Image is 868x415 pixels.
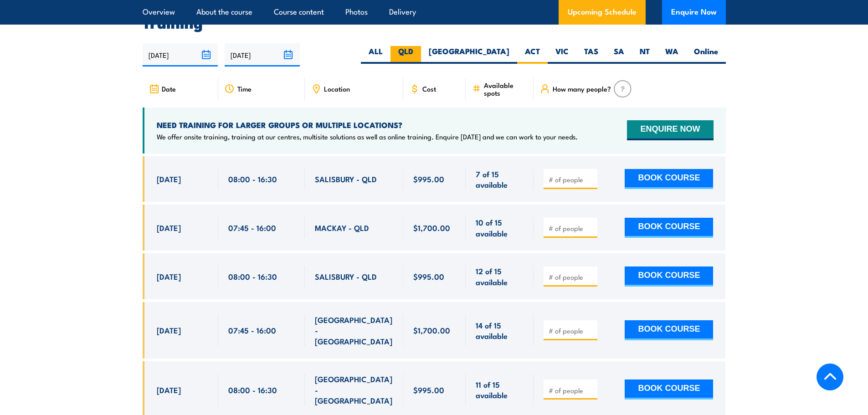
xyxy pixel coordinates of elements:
[576,46,606,64] label: TAS
[476,217,524,238] span: 10 of 15 available
[315,271,377,282] span: SALISBURY - QLD
[484,81,527,97] span: Available spots
[228,271,277,282] span: 08:00 - 16:30
[157,132,578,141] p: We offer onsite training, training at our centres, multisite solutions as well as online training...
[228,384,277,395] span: 08:00 - 16:30
[625,379,713,400] button: BOOK COURSE
[549,175,594,184] input: # of people
[606,46,632,64] label: SA
[632,46,657,64] label: NT
[422,85,436,92] span: Cost
[315,174,377,184] span: SALISBURY - QLD
[237,85,252,92] span: Time
[162,85,176,92] span: Date
[413,271,444,282] span: $995.00
[476,169,524,190] span: 7 of 15 available
[517,46,548,64] label: ACT
[157,120,578,130] h4: NEED TRAINING FOR LARGER GROUPS OR MULTIPLE LOCATIONS?
[157,384,181,395] span: [DATE]
[361,46,390,64] label: ALL
[625,320,713,340] button: BOOK COURSE
[476,379,524,400] span: 11 of 15 available
[413,325,450,335] span: $1,700.00
[476,266,524,287] span: 12 of 15 available
[476,320,524,341] span: 14 of 15 available
[143,3,726,29] h2: UPCOMING SCHEDULE FOR - "QLD Health & Safety Representative Initial 5 Day Training"
[548,46,576,64] label: VIC
[315,314,393,346] span: [GEOGRAPHIC_DATA] - [GEOGRAPHIC_DATA]
[549,224,594,233] input: # of people
[421,46,517,64] label: [GEOGRAPHIC_DATA]
[228,174,277,184] span: 08:00 - 16:30
[627,120,713,140] button: ENQUIRE NOW
[225,43,300,67] input: To date
[157,174,181,184] span: [DATE]
[390,46,421,64] label: QLD
[625,266,713,287] button: BOOK COURSE
[413,222,450,233] span: $1,700.00
[143,43,218,67] input: From date
[228,222,276,233] span: 07:45 - 16:00
[324,85,350,92] span: Location
[157,325,181,335] span: [DATE]
[413,174,444,184] span: $995.00
[686,46,726,64] label: Online
[553,85,611,92] span: How many people?
[625,218,713,238] button: BOOK COURSE
[315,222,369,233] span: MACKAY - QLD
[157,271,181,282] span: [DATE]
[315,374,393,405] span: [GEOGRAPHIC_DATA] - [GEOGRAPHIC_DATA]
[657,46,686,64] label: WA
[549,272,594,282] input: # of people
[549,386,594,395] input: # of people
[413,384,444,395] span: $995.00
[549,326,594,335] input: # of people
[228,325,276,335] span: 07:45 - 16:00
[157,222,181,233] span: [DATE]
[625,169,713,189] button: BOOK COURSE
